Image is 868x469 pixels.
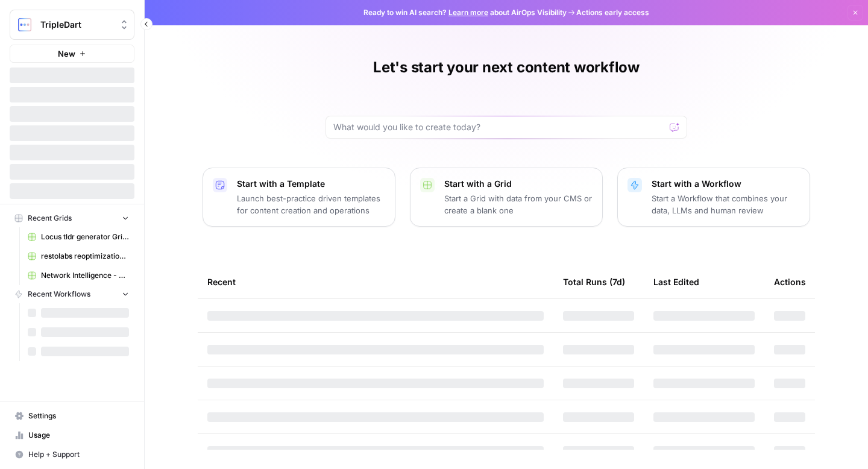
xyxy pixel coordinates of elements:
[617,168,810,227] button: Start with a WorkflowStart a Workflow that combines your data, LLMs and human review
[28,289,90,300] span: Recent Workflows
[410,168,603,227] button: Start with a GridStart a Grid with data from your CMS or create a blank one
[28,430,129,441] span: Usage
[40,19,113,31] span: TripleDart
[58,48,75,60] span: New
[10,285,134,303] button: Recent Workflows
[41,270,129,281] span: Network Intelligence - pseo- 1 Grid
[774,265,806,298] div: Actions
[444,178,593,190] p: Start with a Grid
[653,265,699,298] div: Last Edited
[237,178,385,190] p: Start with a Template
[22,266,134,285] a: Network Intelligence - pseo- 1 Grid
[333,121,665,133] input: What would you like to create today?
[10,406,134,426] a: Settings
[10,10,134,40] button: Workspace: TripleDart
[22,247,134,266] a: restolabs reoptimizations aug
[41,231,129,242] span: Locus tldr generator Grid (3)
[363,7,567,18] span: Ready to win AI search? about AirOps Visibility
[14,14,36,36] img: TripleDart Logo
[563,265,625,298] div: Total Runs (7d)
[576,7,649,18] span: Actions early access
[652,178,800,190] p: Start with a Workflow
[207,265,544,298] div: Recent
[10,426,134,445] a: Usage
[448,8,488,17] a: Learn more
[373,58,640,77] h1: Let's start your next content workflow
[652,192,800,216] p: Start a Workflow that combines your data, LLMs and human review
[10,209,134,227] button: Recent Grids
[10,445,134,464] button: Help + Support
[10,45,134,63] button: New
[28,411,129,421] span: Settings
[22,227,134,247] a: Locus tldr generator Grid (3)
[41,251,129,262] span: restolabs reoptimizations aug
[203,168,395,227] button: Start with a TemplateLaunch best-practice driven templates for content creation and operations
[28,213,72,224] span: Recent Grids
[237,192,385,216] p: Launch best-practice driven templates for content creation and operations
[444,192,593,216] p: Start a Grid with data from your CMS or create a blank one
[28,449,129,460] span: Help + Support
